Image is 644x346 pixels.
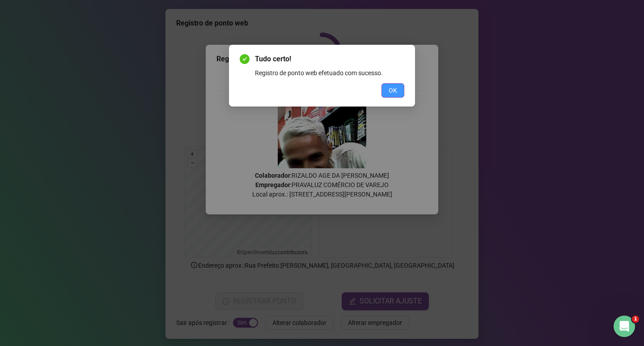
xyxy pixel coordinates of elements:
[255,54,404,64] span: Tudo certo!
[381,83,404,98] button: OK
[389,85,397,95] span: OK
[632,316,639,323] span: 1
[255,68,404,78] div: Registro de ponto web efetuado com sucesso.
[614,316,635,337] iframe: Intercom live chat
[240,54,250,64] span: check-circle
